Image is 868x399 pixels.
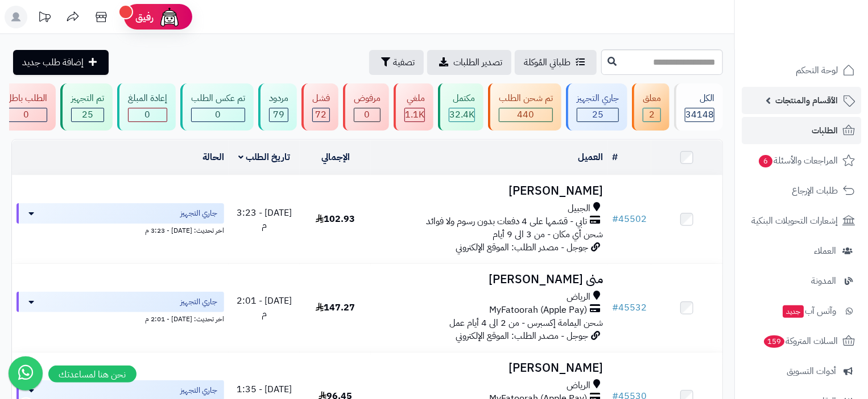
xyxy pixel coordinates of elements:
img: logo-2.png [791,32,857,56]
span: 2 [649,108,655,121]
span: العملاء [814,243,836,259]
span: 32.4K [449,108,474,121]
div: 79 [270,108,288,121]
a: إشعارات التحويلات البنكية [742,207,861,234]
a: مكتمل 32.4K [436,83,486,131]
a: السلات المتروكة159 [742,327,861,355]
div: معلق [643,92,661,105]
div: جاري التجهيز [577,92,619,105]
span: السلات المتروكة [763,333,838,349]
span: [DATE] - 3:23 م [237,206,292,233]
span: 102.93 [316,212,355,226]
button: تصفية [369,50,424,75]
div: تم التجهيز [71,92,104,105]
div: تم شحن الطلب [499,92,553,105]
span: جديد [783,305,804,318]
div: فشل [312,92,330,105]
a: لوحة التحكم [742,57,861,84]
span: تصدير الطلبات [453,56,502,69]
a: وآتس آبجديد [742,297,861,325]
a: العملاء [742,237,861,264]
span: الجبيل [568,202,590,215]
span: وآتس آب [782,303,836,319]
span: [DATE] - 2:01 م [237,294,292,321]
img: tab_keywords_by_traffic_grey.svg [113,66,122,75]
div: إعادة المبلغ [128,92,167,105]
div: Domain Overview [43,67,102,74]
span: 25 [592,108,604,121]
div: 0 [192,108,245,121]
div: 72 [313,108,329,121]
span: شحن اليمامة إكسبرس - من 2 الى 4 أيام عمل [449,316,603,330]
a: مرفوض 0 [341,83,391,131]
a: تم التجهيز 25 [58,83,115,131]
span: # [612,212,618,226]
h3: [PERSON_NAME] [375,184,603,198]
div: 0 [129,108,167,121]
span: الطلبات [812,123,838,138]
a: طلبات الإرجاع [742,177,861,204]
span: إشعارات التحويلات البنكية [751,213,838,229]
a: جاري التجهيز 25 [564,83,630,131]
span: المدونة [811,273,836,289]
div: 2 [643,108,660,121]
a: أدوات التسويق [742,358,861,385]
div: تم عكس الطلب [191,92,245,105]
span: جاري التجهيز [180,208,217,219]
div: مردود [269,92,288,105]
div: اخر تحديث: [DATE] - 2:01 م [16,312,224,324]
a: إعادة المبلغ 0 [115,83,178,131]
a: الكل34148 [672,83,725,131]
a: الإجمالي [321,150,350,164]
span: 440 [518,108,535,121]
h3: [PERSON_NAME] [375,362,603,375]
span: لوحة التحكم [796,62,838,78]
a: تاريخ الطلب [239,150,291,164]
div: الكل [685,92,714,105]
span: 6 [759,155,772,167]
a: تصدير الطلبات [427,50,511,75]
span: الأقسام والمنتجات [775,93,838,108]
a: تم عكس الطلب 0 [178,83,256,131]
a: فشل 72 [299,83,341,131]
span: رفيق [135,10,154,24]
div: Domain: [DOMAIN_NAME] [30,30,125,39]
a: العميل [578,150,603,164]
img: logo_orange.svg [18,18,27,27]
div: 25 [577,108,618,121]
a: المراجعات والأسئلة6 [742,147,861,174]
div: 0 [6,108,47,121]
div: مرفوض [354,92,381,105]
span: 79 [273,108,284,121]
span: جاري التجهيز [180,296,217,308]
div: ملغي [404,92,425,105]
img: tab_domain_overview_orange.svg [31,66,40,75]
a: مردود 79 [256,83,299,131]
span: جوجل - مصدر الطلب: الموقع الإلكتروني [456,329,588,343]
span: جاري التجهيز [180,385,217,396]
div: Keywords by Traffic [126,67,192,74]
span: المراجعات والأسئلة [758,153,838,169]
span: جوجل - مصدر الطلب: الموقع الإلكتروني [456,241,588,254]
a: #45532 [612,301,647,314]
div: 32384 [449,108,474,121]
span: إضافة طلب جديد [22,56,84,69]
span: 0 [216,108,221,121]
div: 25 [72,108,104,121]
img: ai-face.png [158,6,181,28]
span: MyFatoorah (Apple Pay) [489,304,587,317]
div: 1121 [405,108,424,121]
a: معلق 2 [630,83,672,131]
span: تابي - قسّمها على 4 دفعات بدون رسوم ولا فوائد [426,215,587,228]
span: تصفية [393,56,415,69]
a: ملغي 1.1K [391,83,436,131]
span: 0 [24,108,30,121]
a: إضافة طلب جديد [13,50,109,75]
span: طلبات الإرجاع [792,183,838,199]
a: طلباتي المُوكلة [515,50,597,75]
span: الرياض [567,291,590,304]
a: الحالة [202,150,224,164]
span: أدوات التسويق [787,363,836,379]
span: 0 [145,108,151,121]
div: v 4.0.25 [32,18,56,27]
